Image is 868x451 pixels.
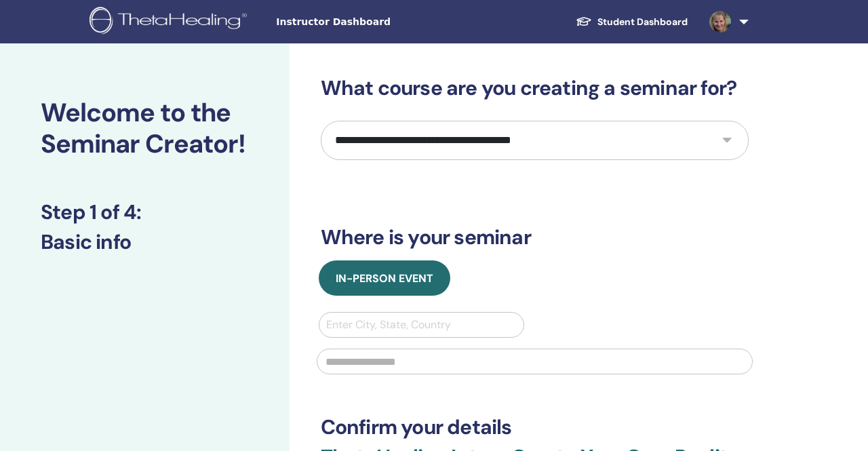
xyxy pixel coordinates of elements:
img: logo.png [90,7,252,37]
img: graduation-cap-white.svg [576,16,592,27]
span: In-Person Event [336,271,433,286]
h3: What course are you creating a seminar for? [321,76,749,100]
h3: Confirm your details [321,415,749,439]
h2: Welcome to the Seminar Creator! [41,98,249,159]
a: Student Dashboard [565,9,698,35]
span: Instructor Dashboard [276,15,479,29]
h3: Step 1 of 4 : [41,200,249,224]
img: default.jpg [709,11,731,33]
button: In-Person Event [319,260,450,296]
h3: Where is your seminar [321,225,749,250]
h3: Basic info [41,230,249,254]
